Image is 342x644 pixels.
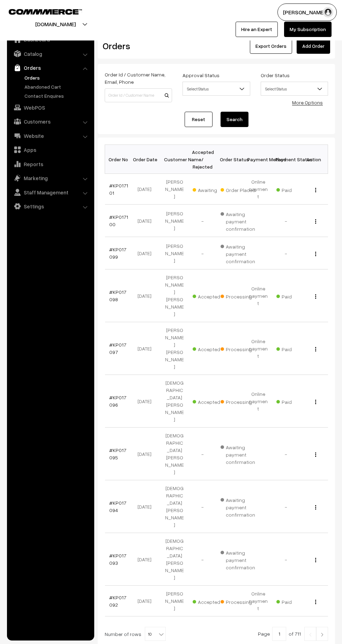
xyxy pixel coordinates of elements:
[109,289,126,302] a: #KP017098
[109,500,126,513] a: #KP017094
[109,553,126,566] a: #KP017093
[272,145,300,174] th: Payment Status
[161,586,188,616] td: [PERSON_NAME]
[193,397,228,406] span: Accepted
[9,9,82,14] img: COMMMERCE
[276,291,311,300] span: Paid
[23,83,92,90] a: Abandoned Cart
[221,547,255,571] span: Awaiting payment confirmation
[161,533,188,586] td: [DEMOGRAPHIC_DATA][PERSON_NAME]
[289,631,301,637] span: of 711
[284,22,332,37] a: My Subscription
[315,600,316,604] img: Menu
[23,74,92,81] a: Orders
[9,7,70,15] a: COMMMERCE
[272,533,300,586] td: -
[161,237,188,269] td: [PERSON_NAME]
[188,428,216,480] td: -
[161,375,188,428] td: [DEMOGRAPHIC_DATA][PERSON_NAME]
[315,294,316,299] img: Menu
[133,586,161,616] td: [DATE]
[133,428,161,480] td: [DATE]
[105,71,172,86] label: Order Id / Customer Name, Email, Phone
[109,214,128,227] a: #KP017100
[261,83,328,95] span: Select Status
[9,129,92,142] a: Website
[9,186,92,199] a: Staff Management
[161,174,188,205] td: [PERSON_NAME]
[300,145,328,174] th: Action
[109,594,126,608] a: #KP017092
[109,246,126,260] a: #KP017099
[315,252,316,256] img: Menu
[185,112,213,127] a: Reset
[315,452,316,457] img: Menu
[109,183,128,196] a: #KP017101
[236,22,278,37] a: Hire an Expert
[133,205,161,237] td: [DATE]
[315,505,316,510] img: Menu
[145,627,165,641] span: 10
[323,7,333,17] img: user
[133,174,161,205] td: [DATE]
[276,597,311,606] span: Paid
[193,291,228,300] span: Accepted
[109,447,126,460] a: #KP017095
[272,205,300,237] td: -
[9,61,92,74] a: Orders
[133,533,161,586] td: [DATE]
[221,291,255,300] span: Processing
[193,597,228,606] span: Accepted
[258,631,270,637] span: Page
[188,145,216,174] th: Accepted / Rejected
[133,375,161,428] td: [DATE]
[272,480,300,533] td: -
[188,480,216,533] td: -
[9,200,92,213] a: Settings
[161,480,188,533] td: [DEMOGRAPHIC_DATA][PERSON_NAME]
[133,322,161,375] td: [DATE]
[315,558,316,562] img: Menu
[9,172,92,184] a: Marketing
[221,241,255,265] span: Awaiting payment confirmation
[221,185,255,194] span: Order Placed
[133,480,161,533] td: [DATE]
[193,344,228,353] span: Accepted
[103,40,171,51] h2: Orders
[133,269,161,322] td: [DATE]
[315,219,316,224] img: Menu
[183,72,220,79] label: Approval Status
[105,145,133,174] th: Order No
[221,597,255,606] span: Processing
[11,15,100,33] button: [DOMAIN_NAME]
[297,38,330,54] a: Add Order
[188,205,216,237] td: -
[272,428,300,480] td: -
[276,185,311,194] span: Paid
[161,428,188,480] td: [DEMOGRAPHIC_DATA][PERSON_NAME]
[250,38,292,54] button: Export Orders
[276,344,311,353] span: Paid
[105,630,141,638] span: Number of rows
[133,237,161,269] td: [DATE]
[109,342,126,355] a: #KP017097
[261,72,290,79] label: Order Status
[183,83,250,95] span: Select Status
[244,145,272,174] th: Payment Method
[276,397,311,406] span: Paid
[272,237,300,269] td: -
[9,47,92,60] a: Catalog
[292,99,323,105] a: More Options
[161,322,188,375] td: [PERSON_NAME] [PERSON_NAME]
[244,375,272,428] td: Online payment
[244,174,272,205] td: Online payment
[145,627,166,641] span: 10
[277,3,337,21] button: [PERSON_NAME]
[244,269,272,322] td: Online payment
[319,632,325,637] img: Right
[109,394,126,408] a: #KP017096
[244,586,272,616] td: Online payment
[9,115,92,128] a: Customers
[183,82,250,96] span: Select Status
[261,82,328,96] span: Select Status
